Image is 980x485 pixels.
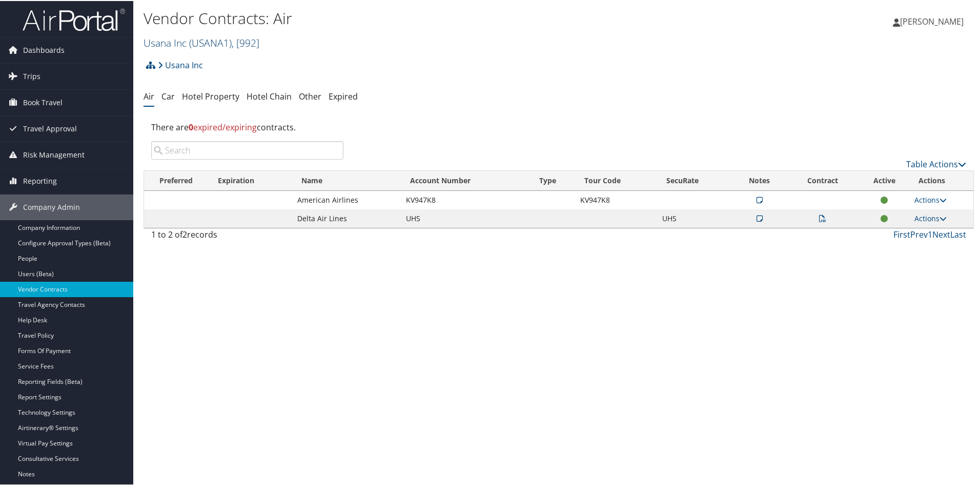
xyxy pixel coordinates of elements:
th: Account Number: activate to sort column ascending [401,170,530,190]
div: 1 to 2 of records [151,227,343,245]
td: UHS [401,208,530,227]
td: American Airlines [292,190,401,208]
span: Reporting [23,167,57,193]
th: Name: activate to sort column ascending [292,170,401,190]
span: Dashboards [23,36,65,62]
span: Book Travel [23,89,63,114]
input: Search [151,140,343,159]
a: Next [932,228,950,239]
th: Active: activate to sort column ascending [859,170,909,190]
a: Prev [910,228,928,239]
span: expired/expiring [189,121,257,132]
th: SecuRate: activate to sort column ascending [657,170,733,190]
a: Car [161,90,175,101]
th: Type: activate to sort column ascending [530,170,576,190]
a: Table Actions [906,158,966,169]
a: First [893,228,910,239]
span: Trips [23,63,40,88]
a: Last [950,228,966,239]
th: Notes: activate to sort column ascending [733,170,786,190]
th: Preferred: activate to sort column descending [144,170,209,190]
a: [PERSON_NAME] [893,5,974,36]
span: Travel Approval [23,115,77,141]
span: 2 [182,228,187,239]
a: Other [299,90,321,101]
a: 1 [928,228,932,239]
th: Contract: activate to sort column ascending [786,170,859,190]
a: Hotel Chain [247,90,292,101]
th: Actions [909,170,973,190]
a: Actions [914,212,947,222]
span: Risk Management [23,141,85,167]
h1: Vendor Contracts: Air [144,7,697,28]
span: Company Admin [23,193,80,219]
img: airportal-logo.png [23,7,125,31]
td: UHS [657,208,733,227]
span: [PERSON_NAME] [900,15,964,26]
th: Expiration: activate to sort column ascending [209,170,292,190]
td: KV947K8 [575,190,657,208]
td: KV947K8 [401,190,530,208]
a: Air [144,90,154,101]
th: Tour Code: activate to sort column ascending [575,170,657,190]
a: Usana Inc [158,54,203,74]
a: Hotel Property [182,90,239,101]
div: There are contracts. [144,112,974,140]
a: Actions [914,194,947,204]
span: ( USANA1 ) [189,35,232,49]
a: Expired [329,90,358,101]
a: Usana Inc [144,35,259,49]
span: , [ 992 ] [232,35,259,49]
strong: 0 [189,121,193,132]
td: Delta Air Lines [292,208,401,227]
